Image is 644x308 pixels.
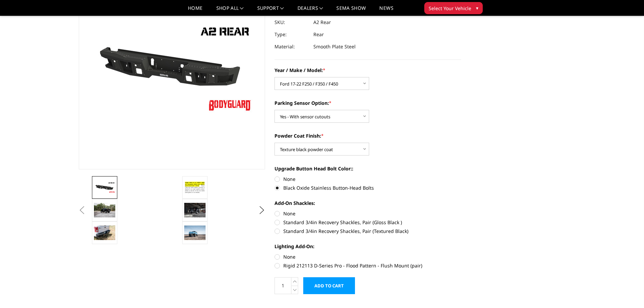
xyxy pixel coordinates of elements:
label: Parking Sensor Option: [275,99,461,106]
button: Select Your Vehicle [424,2,483,14]
span: ▾ [476,4,478,11]
img: A2 Series - Rear Bumper [184,180,206,195]
dt: Type: [275,28,308,41]
img: A2 Series - Rear Bumper [94,203,115,217]
button: Next [257,205,267,215]
a: Support [257,6,284,16]
label: Year / Make / Model: [275,67,461,74]
dt: Material: [275,41,308,53]
label: Add-On Shackles: [275,199,461,207]
dd: Smooth Plate Steel [313,41,356,53]
dt: SKU: [275,16,308,28]
a: Dealers [297,6,323,16]
label: Standard 3/4in Recovery Shackles, Pair (Gloss Black ) [275,219,461,226]
label: Black Oxide Stainless Button-Head Bolts [275,184,461,191]
input: Add to Cart [303,277,355,294]
label: None [275,253,461,260]
label: Upgrade Button Head Bolt Color:: [275,165,461,172]
label: Lighting Add-On: [275,243,461,250]
label: None [275,210,461,217]
dd: Rear [313,28,324,41]
button: Previous [77,205,87,215]
label: None [275,175,461,183]
label: Rigid 212113 D-Series Pro - Flood Pattern - Flush Mount (pair) [275,262,461,269]
a: shop all [216,6,244,16]
a: SEMA Show [336,6,366,16]
img: A2 Series - Rear Bumper [184,226,206,240]
img: A2 Series - Rear Bumper [184,203,206,217]
img: A2 Series - Rear Bumper [94,182,115,193]
a: Home [188,6,202,16]
a: News [379,6,393,16]
dd: A2 Rear [313,16,331,28]
label: Powder Coat Finish: [275,132,461,139]
span: Select Your Vehicle [429,5,471,12]
label: Standard 3/4in Recovery Shackles, Pair (Textured Black) [275,228,461,235]
img: A2 Series - Rear Bumper [94,226,115,240]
